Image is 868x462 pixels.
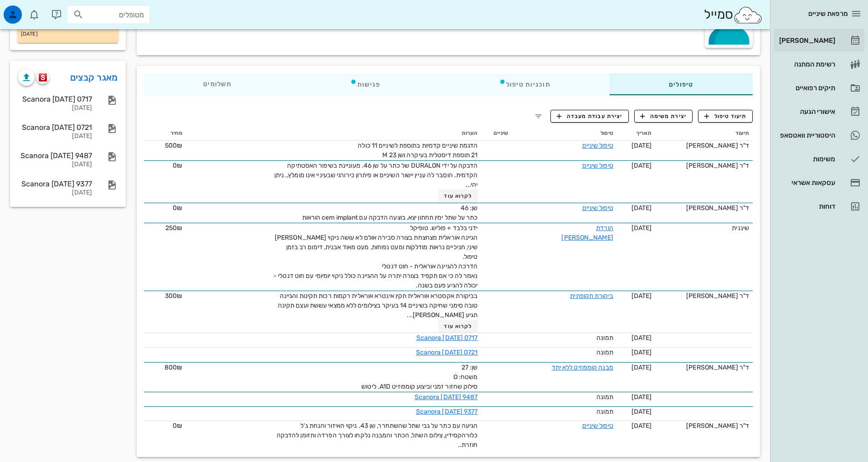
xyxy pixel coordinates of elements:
[512,126,617,141] th: טיפול
[659,141,749,150] div: ד"ר [PERSON_NAME]
[18,95,92,103] div: Scanora [DATE] 0717
[570,292,613,300] a: ביקורת תקופתית
[659,223,749,233] div: שיננית
[634,110,693,123] button: יצירת משימה
[659,363,749,372] div: ד"ר [PERSON_NAME]
[482,126,512,141] th: שיניים
[777,108,835,115] div: אישורי הגעה
[698,110,753,123] button: תיעוד טיפול
[774,148,864,170] a: משימות
[358,142,478,159] span: הדגמת שיניים קדמיות בתוספת לשיניים 11 כולה 21 תוספת דיסטלית בעיקרה ושן 23 M
[291,73,440,95] div: פגישות
[18,180,92,188] div: Scanora [DATE] 9377
[416,349,478,356] a: Scanora [DATE] 0721
[18,189,92,197] div: [DATE]
[277,422,478,449] span: הגיעה עם כתר על גבי שתל שהשתחרר, שן 43. ניקוי האיזור והנחת ג'ל כלורהקסידין, צילום השתל, הכתר והמב...
[18,161,92,169] div: [DATE]
[582,162,613,169] a: טיפול שיניים
[655,126,753,141] th: תיעוד
[640,112,687,120] span: יצירת משימה
[165,292,182,300] span: 300₪
[632,162,652,169] span: [DATE]
[582,204,613,212] a: טיפול שיניים
[444,193,472,199] span: לקרוא עוד
[415,393,478,401] a: Scanora [DATE] 9487
[632,142,652,149] span: [DATE]
[561,224,613,241] a: הורדת [PERSON_NAME]
[173,204,182,212] span: 0₪
[659,421,749,431] div: ד"ר [PERSON_NAME]
[632,204,652,212] span: [DATE]
[632,349,652,356] span: [DATE]
[438,190,478,202] button: לקרוא עוד
[173,422,182,430] span: 0₪
[596,334,613,342] span: תמונה
[165,142,182,149] span: 500₪
[659,291,749,301] div: ד"ר [PERSON_NAME]
[302,204,478,221] span: שן: 46 כתר על שתל ימין תחתון יצא, בוצעה הדבקה עם cem implant הוראות
[552,364,613,371] a: מבנה קומפוזיט ללא יתד
[27,7,32,13] span: תג
[416,334,478,342] a: Scanora [DATE] 0717
[777,61,835,68] div: רשימת המתנה
[777,132,835,139] div: היסטוריית וואטסאפ
[774,124,864,146] a: היסטוריית וואטסאפ
[632,408,652,416] span: [DATE]
[186,126,481,141] th: הערות
[596,393,613,401] span: תמונה
[808,10,848,18] span: מרפאת שיניים
[70,70,118,85] a: מאגר קבצים
[704,112,747,120] span: תיעוד טיפול
[274,162,478,189] span: הדבקה על ידי DURALON של כתר על שן 46. מעוניינת בשיפור האסטתיקה הקדמית. הוסבר לה עניין יישור השיני...
[596,349,613,356] span: תמונה
[438,320,478,333] button: לקרוא עוד
[777,84,835,92] div: תיקים רפואיים
[632,393,652,401] span: [DATE]
[582,422,613,430] a: טיפול שיניים
[632,364,652,371] span: [DATE]
[18,151,92,160] div: Scanora [DATE] 9487
[617,126,655,141] th: תאריך
[36,71,49,84] button: scanora logo
[444,323,472,329] span: לקרוא עוד
[203,81,231,87] span: תשלומים
[632,334,652,342] span: [DATE]
[21,29,38,39] small: [DATE]
[704,5,763,25] div: סמייל
[777,37,835,44] div: [PERSON_NAME]
[557,112,622,120] span: יצירת עבודת מעבדה
[361,364,478,390] span: שן: 27 משטח: O סילוק שחזור זמני וביצוע קומפוזיט A1D. ליטוש
[165,224,182,232] span: 250₪
[777,203,835,210] div: דוחות
[777,155,835,163] div: משימות
[733,6,763,24] img: SmileCloud logo
[416,408,478,416] a: Scanora [DATE] 9377
[173,162,182,169] span: 0₪
[774,77,864,99] a: תיקים רפואיים
[632,292,652,300] span: [DATE]
[774,30,864,51] a: [PERSON_NAME]
[632,224,652,232] span: [DATE]
[659,203,749,213] div: ד"ר [PERSON_NAME]
[164,364,182,371] span: 800₪
[610,73,753,95] div: טיפולים
[774,195,864,217] a: דוחות
[550,110,628,123] button: יצירת עבודת מעבדה
[278,292,478,319] span: בביקורת אקסטרא אוראלית תקין אינטרא אוראלית רקמות רכות תקינות והגיינה טובה סימני שחיקה בשיניים 14 ...
[659,161,749,170] div: ד"ר [PERSON_NAME]
[39,73,47,82] img: scanora logo
[18,133,92,140] div: [DATE]
[777,179,835,186] div: עסקאות אשראי
[632,422,652,430] span: [DATE]
[18,104,92,112] div: [DATE]
[596,408,613,416] span: תמונה
[18,123,92,132] div: Scanora [DATE] 0721
[774,101,864,123] a: אישורי הגעה
[144,126,186,141] th: מחיר
[774,172,864,194] a: עסקאות אשראי
[440,73,610,95] div: תוכניות טיפול
[582,142,613,149] a: טיפול שיניים
[774,53,864,75] a: רשימת המתנה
